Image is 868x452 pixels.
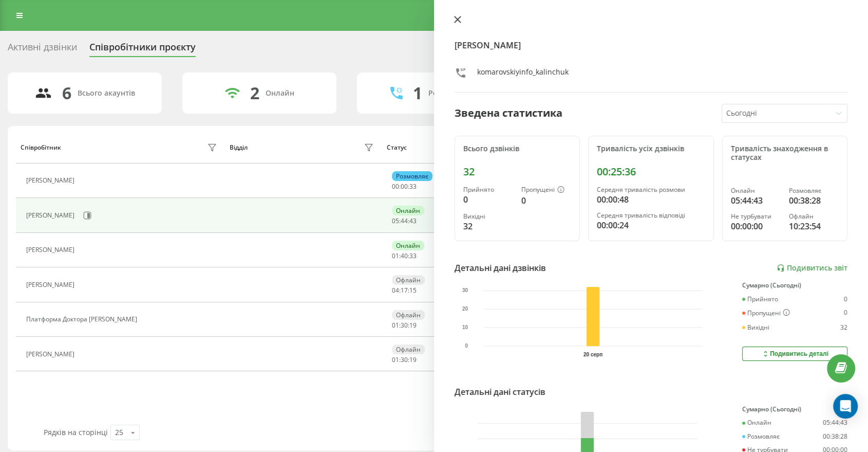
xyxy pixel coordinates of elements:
span: 43 [409,216,417,225]
span: 17 [401,286,408,295]
div: 0 [521,194,571,207]
div: Офлайн [789,213,839,220]
div: 10:23:54 [789,220,839,232]
span: 33 [409,182,417,191]
div: Прийнято [463,186,513,193]
div: 32 [840,324,847,331]
div: Подивитись деталі [761,350,828,358]
div: 00:00:00 [731,220,781,232]
div: 0 [844,296,847,303]
text: 10 [462,325,468,331]
div: Офлайн [392,275,425,285]
span: 05 [392,216,399,225]
div: 00:00:24 [597,219,705,231]
div: 00:38:28 [823,433,847,440]
div: : : [392,252,417,260]
span: 01 [392,355,399,364]
div: Вихідні [463,213,513,220]
a: Подивитись звіт [777,264,847,273]
div: 2 [250,83,259,103]
div: Пропущені [742,309,790,317]
span: 33 [409,251,417,260]
div: Сумарно (Сьогодні) [742,406,847,413]
div: Розмовляє [392,171,432,181]
div: Співробітники проєкту [89,42,196,58]
div: Онлайн [266,89,294,98]
div: 32 [463,166,571,178]
div: : : [392,183,417,190]
div: 00:38:28 [789,194,839,207]
div: 25 [115,427,123,438]
div: Тривалість знаходження в статусах [731,144,839,162]
div: : : [392,287,417,294]
span: Рядків на сторінці [44,427,108,437]
div: 00:25:36 [597,166,705,178]
div: Онлайн [742,419,771,426]
div: Всього акаунтів [78,89,135,98]
button: Подивитись деталі [742,347,847,361]
div: Офлайн [392,310,425,320]
div: Тривалість усіх дзвінків [597,144,705,153]
span: 15 [409,286,417,295]
div: [PERSON_NAME] [26,246,77,254]
div: : : [392,356,417,364]
div: 0 [463,193,513,206]
span: 19 [409,355,417,364]
div: 05:44:43 [731,194,781,207]
span: 00 [401,182,408,191]
span: 30 [401,355,408,364]
div: Співробітник [21,144,61,151]
div: [PERSON_NAME] [26,351,77,358]
div: Детальні дані дзвінків [455,262,546,274]
div: Розмовляють [428,89,478,98]
div: Онлайн [731,187,781,194]
span: 30 [401,321,408,330]
div: Розмовляє [789,187,839,194]
span: 04 [392,286,399,295]
div: Не турбувати [731,213,781,220]
text: 20 [462,306,468,312]
span: 19 [409,321,417,330]
div: Вихідні [742,324,769,331]
text: 30 [462,288,468,294]
div: komarovskiyinfo_kalinchuk [477,67,569,82]
div: Зведена статистика [455,105,562,121]
div: Середня тривалість розмови [597,186,705,193]
div: Онлайн [392,206,424,215]
div: Прийнято [742,296,778,303]
div: Всього дзвінків [463,144,571,153]
div: 05:44:43 [823,419,847,426]
div: Середня тривалість відповіді [597,212,705,219]
div: Онлайн [392,241,424,250]
div: Статус [387,144,407,151]
div: Активні дзвінки [8,42,77,58]
div: 6 [62,83,71,103]
div: Open Intercom Messenger [833,394,858,419]
div: : : [392,218,417,225]
div: Детальні дані статусів [455,386,545,398]
div: Пропущені [521,186,571,194]
div: Відділ [230,144,248,151]
text: 20 серп [583,352,602,357]
div: 32 [463,220,513,232]
div: 00:00:48 [597,193,705,206]
div: : : [392,322,417,329]
div: Сумарно (Сьогодні) [742,282,847,289]
div: [PERSON_NAME] [26,212,77,219]
div: [PERSON_NAME] [26,281,77,288]
div: 0 [844,309,847,317]
span: 40 [401,251,408,260]
span: 01 [392,251,399,260]
h4: [PERSON_NAME] [455,39,847,51]
span: 01 [392,321,399,330]
div: Офлайн [392,345,425,354]
div: 1 [413,83,422,103]
span: 44 [401,216,408,225]
div: Платформа Доктора [PERSON_NAME] [26,316,140,323]
text: 0 [465,343,468,349]
span: 00 [392,182,399,191]
div: [PERSON_NAME] [26,177,77,184]
div: Розмовляє [742,433,780,440]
